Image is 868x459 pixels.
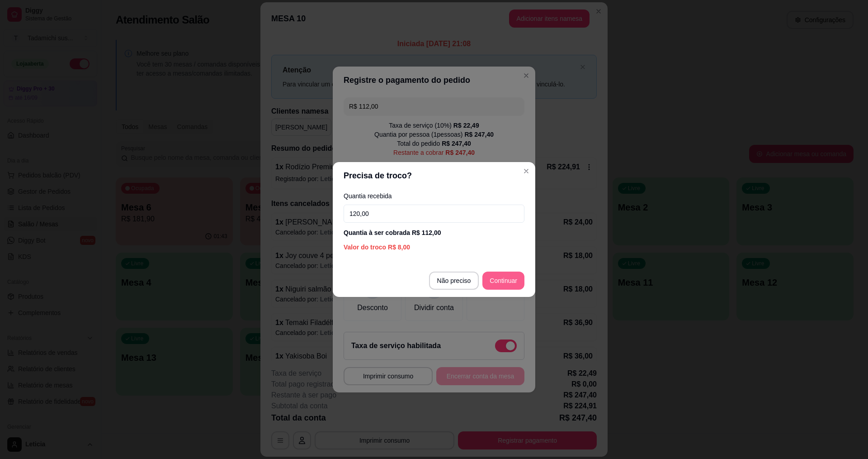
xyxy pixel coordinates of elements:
[344,228,524,237] div: Quantia à ser cobrada R$ 112,00
[482,272,524,290] button: Continuar
[429,272,479,290] button: Não preciso
[344,193,524,199] label: Quantia recebida
[519,164,533,178] button: Close
[333,162,535,189] header: Precisa de troco?
[344,243,524,252] div: Valor do troco R$ 8,00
